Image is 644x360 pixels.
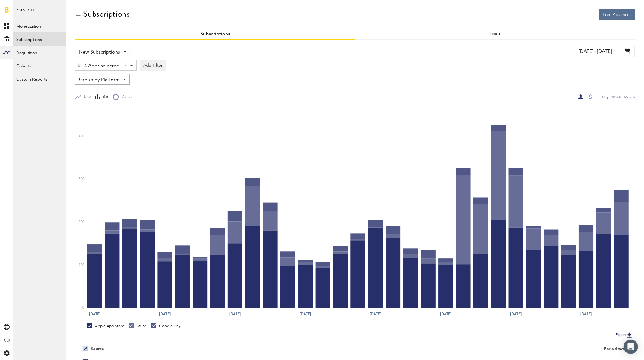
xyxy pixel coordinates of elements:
[624,340,638,354] div: Open Intercom Messenger
[230,311,241,317] text: [DATE]
[81,94,91,100] span: Line
[83,9,130,19] div: Subscriptions
[581,311,592,317] text: [DATE]
[602,94,608,100] div: Day
[75,60,82,70] div: Delete
[614,331,635,339] button: Export
[77,63,81,67] img: trash_awesome_blue.svg
[100,94,108,100] span: Bar
[79,178,84,181] text: 300
[300,311,311,317] text: [DATE]
[13,32,66,46] a: Subscriptions
[510,311,522,317] text: [DATE]
[200,32,230,37] a: Subscriptions
[129,323,147,329] div: Stripe
[140,60,166,71] button: Add Filter
[151,323,180,329] div: Google Play
[13,59,66,72] a: Cohorts
[13,72,66,85] a: Custom Reports
[119,94,132,100] span: Donut
[611,94,621,100] div: Week
[13,4,34,10] span: Support
[91,346,104,352] div: Source
[13,19,66,32] a: Monetization
[84,61,119,71] span: 4 Apps selected
[624,94,635,100] div: Month
[440,311,451,317] text: [DATE]
[82,306,84,309] text: 0
[89,311,100,317] text: [DATE]
[489,32,501,37] a: Trials
[16,7,40,19] span: Analytics
[79,220,84,223] text: 200
[363,346,628,352] div: Period total
[124,65,127,67] div: Clear
[370,311,381,317] text: [DATE]
[79,47,120,57] span: New Subscriptions
[159,311,171,317] text: [DATE]
[599,9,635,20] button: Free Advances
[79,263,84,266] text: 100
[87,323,124,329] div: Apple App Store
[79,135,84,138] text: 400
[626,331,633,339] img: Export
[13,46,66,59] a: Acquisition
[79,75,120,85] span: Group by Platform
